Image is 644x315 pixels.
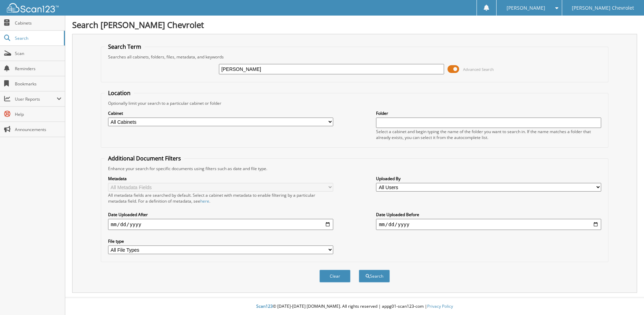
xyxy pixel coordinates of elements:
label: Uploaded By [376,176,601,182]
span: [PERSON_NAME] [507,6,545,10]
span: Scan123 [256,303,273,309]
a: Privacy Policy [427,303,453,309]
iframe: Chat Widget [609,282,644,315]
span: Help [15,111,61,117]
span: Reminders [15,66,61,72]
span: [PERSON_NAME] Chevrolet [572,6,634,10]
legend: Additional Document Filters [105,155,184,162]
div: Searches all cabinets, folders, files, metadata, and keywords [105,54,605,60]
span: User Reports [15,96,57,102]
a: here [200,198,209,204]
span: Announcements [15,127,61,132]
div: Select a cabinet and begin typing the name of the folder you want to search in. If the name match... [376,129,601,140]
label: Metadata [108,176,333,182]
label: Date Uploaded Before [376,212,601,217]
legend: Search Term [105,43,145,50]
span: Bookmarks [15,81,61,87]
span: Advanced Search [463,67,494,72]
span: Cabinets [15,20,61,26]
label: File type [108,238,333,244]
legend: Location [105,89,134,97]
img: scan123-logo-white.svg [7,3,59,12]
label: Cabinet [108,110,333,116]
h1: Search [PERSON_NAME] Chevrolet [72,19,637,30]
span: Scan [15,50,61,56]
span: Search [15,35,60,41]
label: Date Uploaded After [108,212,333,217]
div: Enhance your search for specific documents using filters such as date and file type. [105,166,605,172]
button: Clear [319,270,350,282]
div: Optionally limit your search to a particular cabinet or folder [105,100,605,106]
div: All metadata fields are searched by default. Select a cabinet with metadata to enable filtering b... [108,192,333,204]
button: Search [359,270,390,282]
input: end [376,219,601,230]
input: start [108,219,333,230]
div: © [DATE]-[DATE] [DOMAIN_NAME]. All rights reserved | appg01-scan123-com | [65,298,644,315]
label: Folder [376,110,601,116]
